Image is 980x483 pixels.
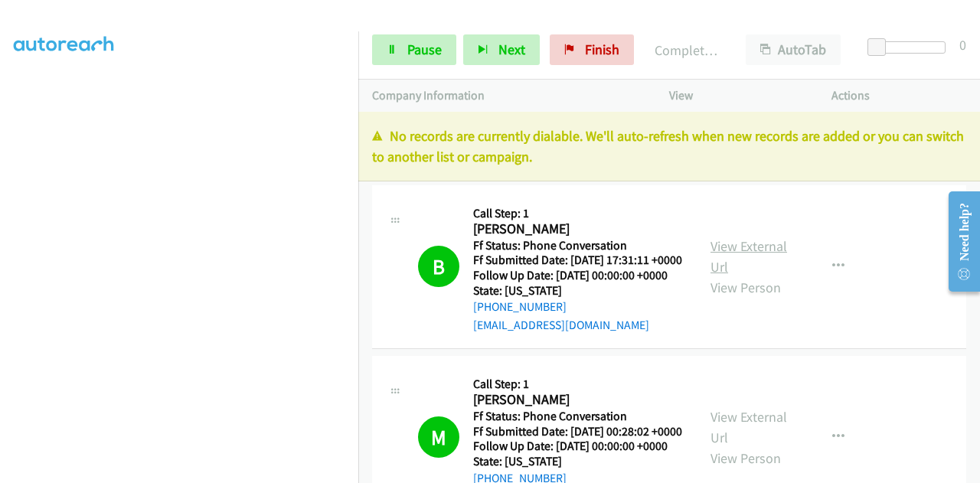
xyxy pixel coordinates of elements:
p: Completed All Calls [655,40,718,60]
a: Finish [550,34,634,65]
h5: Follow Up Date: [DATE] 00:00:00 +0000 [473,268,682,283]
h5: State: [US_STATE] [473,454,682,469]
h5: Call Step: 1 [473,377,682,392]
button: Next [463,34,540,65]
a: View External Url [710,237,787,276]
a: View Person [710,449,781,467]
h2: [PERSON_NAME] [473,220,678,238]
span: Next [498,41,525,58]
h1: M [418,416,459,458]
span: Finish [585,41,619,58]
h5: Ff Submitted Date: [DATE] 17:31:11 +0000 [473,253,682,268]
h2: [PERSON_NAME] [473,391,678,409]
a: [PHONE_NUMBER] [473,299,567,314]
h5: Ff Status: Phone Conversation [473,238,682,253]
p: Actions [831,86,966,105]
span: Pause [407,41,442,58]
h5: Ff Status: Phone Conversation [473,409,682,424]
h5: Call Step: 1 [473,206,682,221]
a: [EMAIL_ADDRESS][DOMAIN_NAME] [473,318,649,332]
a: Pause [372,34,456,65]
a: View Person [710,279,781,296]
button: AutoTab [746,34,841,65]
h1: B [418,246,459,287]
h5: Follow Up Date: [DATE] 00:00:00 +0000 [473,439,682,454]
p: View [669,86,804,105]
h5: Ff Submitted Date: [DATE] 00:28:02 +0000 [473,424,682,439]
div: Delay between calls (in seconds) [875,41,946,54]
h5: State: [US_STATE] [473,283,682,299]
div: 0 [959,34,966,55]
p: Company Information [372,86,642,105]
p: No records are currently dialable. We'll auto-refresh when new records are added or you can switc... [372,126,966,167]
iframe: Resource Center [936,181,980,302]
a: View External Url [710,408,787,446]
